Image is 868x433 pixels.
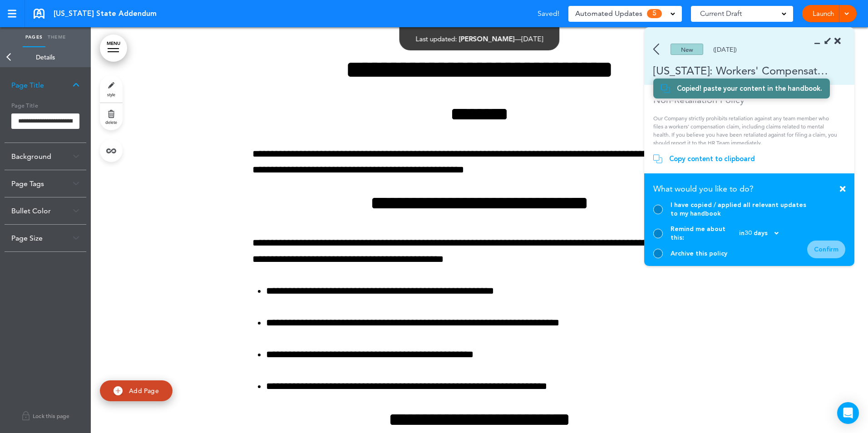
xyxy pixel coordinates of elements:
[459,34,515,43] span: [PERSON_NAME]
[671,44,703,55] div: New
[575,7,642,20] span: Automated Updates
[644,63,828,78] div: [US_STATE]: Workers' Compensation
[661,84,670,93] img: copy.svg
[653,154,662,163] img: copy.svg
[647,9,662,18] span: 5
[671,225,739,242] span: Remind me about this:
[100,34,127,62] a: MENU
[100,103,123,130] a: delete
[73,154,79,159] img: arrow-down@2x.png
[809,5,838,22] a: Launch
[73,181,79,186] img: arrow-down@2x.png
[5,225,86,251] div: Page Size
[73,208,79,213] img: arrow-down@2x.png
[671,249,727,258] div: Archive this policy
[5,170,86,197] div: Page Tags
[11,113,79,129] input: Page Title
[5,403,86,428] a: Lock this page
[23,27,45,47] a: Pages
[5,143,86,170] div: Background
[129,387,159,395] span: Add Page
[522,34,543,43] span: [DATE]
[113,386,123,395] img: add.svg
[700,7,742,20] span: Current Draft
[11,98,79,111] h5: Page Title
[416,35,543,42] div: —
[653,181,845,201] div: What would you like to do?
[21,410,30,422] img: lock.svg
[653,44,659,55] img: back.svg
[745,230,768,236] span: 30 days
[73,83,79,88] img: arrow-down@2x.png
[837,402,859,424] div: Open Intercom Messenger
[416,34,457,43] span: Last updated:
[100,75,123,103] a: style
[713,46,737,53] div: ([DATE])
[5,72,86,98] div: Page Title
[677,84,822,93] div: Copied! paste your content in the handbook.
[669,154,755,163] div: Copy content to clipboard
[107,92,115,97] span: style
[739,230,779,236] div: in
[73,236,79,241] img: arrow-down@2x.png
[653,114,839,147] p: Our Company strictly prohibits retaliation against any team member who files a workers' compensat...
[45,27,68,47] a: Theme
[538,10,559,17] span: Saved!
[54,9,157,19] span: [US_STATE] State Addendum
[5,197,86,224] div: Bullet Color
[671,201,807,218] div: I have copied / applied all relevant updates to my handbook
[105,119,117,125] span: delete
[100,380,173,402] a: Add Page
